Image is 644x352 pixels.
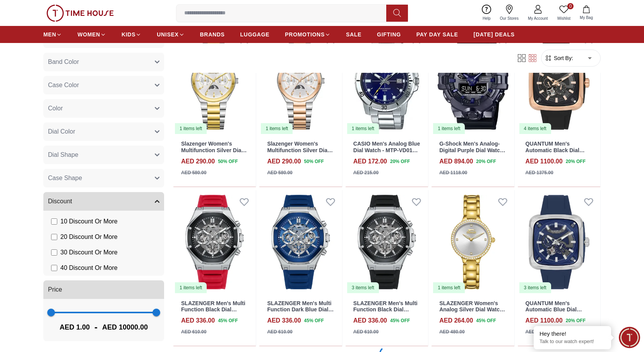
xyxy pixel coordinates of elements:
[353,300,418,319] a: SLAZENGER Men's Multi Function Black Dial Watch - SL.9.2390.2.01
[346,31,361,38] span: SALE
[526,141,585,160] a: QUANTUM Men's Automatic Black Dial Watch - QMG1135.451
[554,15,574,21] span: Wishlist
[433,123,465,134] div: 1 items left
[518,190,600,294] img: QUANTUM Men's Automatic Blue Dial Watch - QMG1135.399
[48,127,75,136] span: Dial Color
[48,285,62,294] span: Price
[304,158,324,165] span: 50 % OFF
[480,15,494,21] span: Help
[60,232,118,242] span: 20 Discount Or More
[353,328,379,335] div: AED 610.00
[353,157,387,166] h4: AED 172.00
[102,322,148,333] span: AED 10000.00
[526,169,553,176] div: AED 1375.00
[173,190,256,294] a: SLAZENGER Men's Multi Function Black Dial Watch - SL.9.2390.2.081 items left
[390,158,410,165] span: 20 % OFF
[51,218,57,225] input: 10 Discount Or More
[433,282,465,293] div: 1 items left
[474,27,515,41] a: [DATE] DEALS
[90,321,102,333] span: -
[240,27,270,41] a: LUGGAGE
[346,31,428,135] img: CASIO Men's Analog Blue Dial Watch - MTP-VD01D-2E
[519,123,551,134] div: 4 items left
[48,104,63,113] span: Color
[181,169,206,176] div: AED 580.00
[495,3,523,23] a: Our Stores
[218,158,238,165] span: 50 % OFF
[346,190,428,294] img: SLAZENGER Men's Multi Function Black Dial Watch - SL.9.2390.2.01
[173,31,256,135] img: Slazenger Women's Multifunction Silver Dial Watch - SL.9.2468.4.05
[51,249,57,256] input: 30 Discount Or More
[566,317,586,324] span: 20 % OFF
[285,27,331,41] a: PROMOTIONS
[173,31,256,135] a: Slazenger Women's Multifunction Silver Dial Watch - SL.9.2468.4.051 items left
[60,263,118,273] span: 40 Discount Or More
[575,4,598,22] button: My Bag
[545,54,573,62] button: Sort By:
[181,300,245,319] a: SLAZENGER Men's Multi Function Black Dial Watch - SL.9.2390.2.08
[525,15,551,21] span: My Account
[43,31,56,38] span: MEN
[122,27,141,41] a: KIDS
[175,123,207,134] div: 1 items left
[181,157,215,166] h4: AED 290.00
[518,190,600,294] a: QUANTUM Men's Automatic Blue Dial Watch - QMG1135.3993 items left
[416,31,458,38] span: PAY DAY SALE
[181,141,247,160] a: Slazenger Women's Multifunction Silver Dial Watch - SL.9.2468.4.05
[60,217,118,226] span: 10 Discount Or More
[46,5,114,22] img: ...
[218,317,238,324] span: 45 % OFF
[51,265,57,271] input: 40 Discount Or More
[476,158,496,165] span: 20 % OFF
[353,141,420,160] a: CASIO Men's Analog Blue Dial Watch - MTP-VD01D-2E
[346,27,361,41] a: SALE
[267,157,301,166] h4: AED 290.00
[476,317,496,324] span: 45 % OFF
[619,327,640,348] div: Chat Widget
[377,27,401,41] a: GIFTING
[439,328,464,335] div: AED 480.00
[48,173,82,183] span: Case Shape
[439,157,473,166] h4: AED 894.00
[48,150,78,160] span: Dial Shape
[43,192,164,211] button: Discount
[416,27,458,41] a: PAY DAY SALE
[432,31,514,135] img: G-Shock Men's Analog-Digital Purple Dial Watch - GM-700P-6ADR
[432,190,514,294] img: SLAZENGER Women's Analog Silver Dial Watch - SL.9.2335.3.01
[43,280,164,299] button: Price
[285,31,325,38] span: PROMOTIONS
[346,190,428,294] a: SLAZENGER Men's Multi Function Black Dial Watch - SL.9.2390.2.013 items left
[181,328,206,335] div: AED 610.00
[439,169,467,176] div: AED 1118.00
[526,328,553,335] div: AED 1375.00
[518,31,600,135] a: QUANTUM Men's Automatic Black Dial Watch - QMG1135.4514 items left
[60,248,118,257] span: 30 Discount Or More
[43,99,164,118] button: Color
[347,123,379,134] div: 1 items left
[43,76,164,94] button: Case Color
[157,27,184,41] a: UNISEX
[60,322,90,333] span: AED 1.00
[497,15,522,21] span: Our Stores
[43,27,62,41] a: MEN
[267,141,333,160] a: Slazenger Women's Multifunction Silver Dial Watch - SL.9.2468.4.04
[526,157,563,166] h4: AED 1100.00
[48,81,79,90] span: Case Color
[122,31,135,38] span: KIDS
[552,54,573,62] span: Sort By:
[43,122,164,141] button: Dial Color
[157,31,178,38] span: UNISEX
[566,158,586,165] span: 20 % OFF
[43,169,164,187] button: Case Shape
[43,53,164,71] button: Band Color
[347,282,379,293] div: 3 items left
[518,31,600,135] img: QUANTUM Men's Automatic Black Dial Watch - QMG1135.451
[259,31,342,135] a: Slazenger Women's Multifunction Silver Dial Watch - SL.9.2468.4.041 items left
[540,330,605,338] div: Hey there!
[240,31,270,38] span: LUGGAGE
[353,316,387,325] h4: AED 336.00
[173,190,256,294] img: SLAZENGER Men's Multi Function Black Dial Watch - SL.9.2390.2.08
[77,31,100,38] span: WOMEN
[51,234,57,240] input: 20 Discount Or More
[267,169,292,176] div: AED 580.00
